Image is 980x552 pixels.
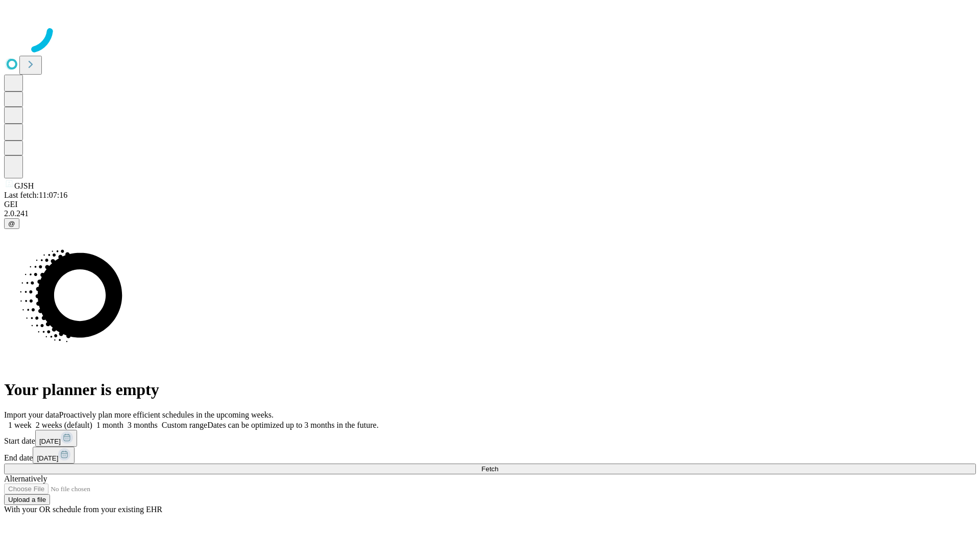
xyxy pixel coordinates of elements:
[4,209,976,218] div: 2.0.241
[59,410,274,419] span: Proactively plan more efficient schedules in the upcoming weeks.
[128,421,158,429] span: 3 months
[36,421,92,429] span: 2 weeks (default)
[39,438,61,445] span: [DATE]
[8,220,15,227] span: @
[4,474,47,483] span: Alternatively
[4,380,976,399] h1: Your planner is empty
[37,454,58,462] span: [DATE]
[4,505,162,514] span: With your OR schedule from your existing EHR
[4,430,976,447] div: Start date
[4,191,67,199] span: Last fetch: 11:07:16
[4,200,976,209] div: GEI
[162,421,207,429] span: Custom range
[207,421,378,429] span: Dates can be optimized up to 3 months in the future.
[35,430,77,447] button: [DATE]
[4,218,19,229] button: @
[4,494,50,505] button: Upload a file
[8,421,32,429] span: 1 week
[14,181,34,190] span: GJSH
[96,421,124,429] span: 1 month
[4,447,976,464] div: End date
[481,465,498,473] span: Fetch
[4,410,59,419] span: Import your data
[33,447,75,464] button: [DATE]
[4,464,976,474] button: Fetch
